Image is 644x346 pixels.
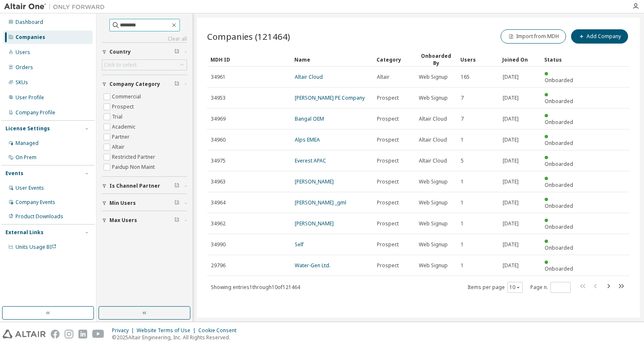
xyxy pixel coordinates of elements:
span: [DATE] [503,178,519,185]
label: Altair [112,142,126,152]
span: 1 [461,137,464,143]
span: 1 [461,241,464,248]
button: 10 [509,284,521,291]
span: Altair Cloud [419,137,447,143]
div: Website Terms of Use [137,327,198,334]
label: Commercial [112,92,143,102]
span: Web Signup [419,262,448,269]
p: © 2025 Altair Engineering, Inc. All Rights Reserved. [112,334,241,341]
div: Category [377,53,412,66]
span: Prospect [377,137,399,143]
div: License Settings [5,125,50,132]
span: Clear filter [174,81,179,88]
a: Altair Cloud [295,73,323,80]
span: 34969 [211,116,226,122]
label: Academic [112,122,137,132]
span: Web Signup [419,178,448,185]
span: Prospect [377,220,399,227]
img: altair_logo.svg [3,330,46,338]
span: Web Signup [419,95,448,101]
a: [PERSON_NAME] PE Company [295,94,365,101]
span: Onboarded [545,181,573,188]
label: Prospect [112,102,135,112]
label: Paidup Non Maint [112,162,156,172]
span: Clear filter [174,49,179,55]
span: 29796 [211,262,226,269]
img: Altair One [4,3,109,11]
button: Max Users [102,211,187,230]
span: Onboarded [545,223,573,230]
button: Add Company [571,29,628,44]
div: SKUs [16,79,28,86]
div: Companies [16,34,45,41]
span: 34953 [211,95,226,101]
div: Click to select [104,62,137,68]
button: Min Users [102,194,187,212]
div: Click to select [102,60,187,70]
a: Alps EMEA [295,136,320,143]
span: Onboarded [545,77,573,84]
span: 34961 [211,74,226,80]
span: Clear filter [174,200,179,207]
span: 1 [461,220,464,227]
span: Showing entries 1 through 10 of 121464 [211,284,300,291]
span: 1 [461,178,464,185]
div: Privacy [112,327,137,334]
span: Prospect [377,95,399,101]
img: instagram.svg [65,330,73,338]
span: Prospect [377,178,399,185]
span: Clear filter [174,183,179,189]
span: [DATE] [503,262,519,269]
div: On Prem [16,154,36,161]
div: Status [544,53,579,66]
label: Restricted Partner [112,152,157,162]
span: 165 [461,74,470,80]
span: Units Usage BI [16,243,57,250]
span: Onboarded [545,139,573,147]
a: [PERSON_NAME] _gml [295,199,346,206]
span: Onboarded [545,119,573,126]
span: [DATE] [503,220,519,227]
span: 34975 [211,158,226,164]
span: Prospect [377,199,399,206]
span: [DATE] [503,116,519,122]
button: Import from MDH [501,29,566,44]
span: 5 [461,158,464,164]
span: Is Channel Partner [109,183,160,189]
a: Self [295,241,304,248]
span: Prospect [377,158,399,164]
div: Onboarded By [418,52,454,67]
div: User Events [16,185,44,191]
span: 7 [461,95,464,101]
div: Company Events [16,199,55,206]
img: linkedin.svg [78,330,87,338]
span: 34964 [211,199,226,206]
span: Company Category [109,81,160,88]
span: [DATE] [503,199,519,206]
a: Everest APAC [295,157,326,164]
div: Managed [16,140,39,147]
span: 7 [461,116,464,122]
span: 1 [461,262,464,269]
span: Max Users [109,217,137,224]
img: youtube.svg [92,330,104,338]
span: Web Signup [419,220,448,227]
div: Name [294,53,370,66]
span: Onboarded [545,265,573,272]
div: Joined On [502,53,538,66]
span: Companies (121464) [207,31,290,42]
div: Users [16,49,30,56]
button: Is Channel Partner [102,177,187,195]
label: Partner [112,132,131,142]
span: Min Users [109,200,136,207]
span: Clear filter [174,217,179,224]
a: Bangal OEM [295,115,324,122]
span: Onboarded [545,202,573,209]
span: 34963 [211,178,226,185]
div: Users [460,53,496,66]
span: [DATE] [503,74,519,80]
span: Onboarded [545,244,573,251]
div: Dashboard [16,19,43,26]
div: Company Profile [16,109,55,116]
div: Events [5,170,23,177]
